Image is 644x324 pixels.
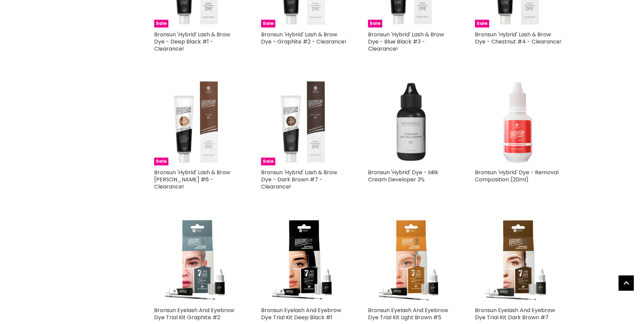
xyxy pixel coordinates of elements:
a: Bronsun 'Hybrid' Lash & Brow Dye - Deep Black #1 - Clearance! [154,31,230,53]
a: Bronsun 'Hybrid' Lash & Brow Dye - Chestnut #4 - Clearance! [475,31,562,46]
a: Bronsun 'Hybrid' Lash & Brow Dye - Brown #6 - Clearance! Sale [154,79,241,165]
a: Bronsun Eyelash And Eyebrow Dye Trial Kit Graphite #2 [154,306,234,321]
a: Bronsun Eyelash And Eyebrow Dye Trial Kit Light Brown #5 [368,306,448,321]
span: Sale [154,20,168,28]
span: Sale [261,20,275,28]
img: Bronsun Eyelash And Eyebrow Dye Trial Kit Light Brown #5 [368,217,455,303]
a: Bronsun 'Hybrid' Lash & Brow Dye - Dark Brown #7 - Clearance! [261,168,337,191]
a: Bronsun 'Hybrid' Lash & Brow Dye - Dark Brown #7 - Clearance! Sale [261,79,348,165]
a: Bronsun Eyelash And Eyebrow Dye Trial Kit Dark Brown #7 [475,306,555,321]
span: Sale [261,158,275,165]
span: Sale [475,20,489,28]
a: Bronsun Eyelash And Eyebrow Dye Trial Kit Deep Black #1 [261,306,341,321]
img: Bronsun Eyelash And Eyebrow Dye Trial Kit Graphite #2 [154,217,241,303]
a: Bronsun 'Hybrid' Lash & Brow Dye - Blue Black #3 - Clearance! [368,31,444,53]
img: Bronsun 'Hybrid' Lash & Brow Dye - Brown #6 - Clearance! [154,79,241,165]
img: Bronsun Eyelash And Eyebrow Dye Trial Kit Dark Brown #7 [475,217,562,303]
img: Bronsun 'Hybrid' Dye - Removal Composition (20ml) [475,79,562,165]
a: Bronsun 'Hybrid' Lash & Brow [PERSON_NAME] #6 - Clearance! [154,168,230,191]
img: Bronsun 'Hybrid' Lash & Brow Dye - Dark Brown #7 - Clearance! [261,79,348,165]
span: Sale [368,20,382,28]
img: Bronsun Eyelash And Eyebrow Dye Trial Kit Deep Black #1 [261,217,348,303]
a: Bronsun 'Hybrid' Dye - Milk Cream Developer 3% [368,168,438,183]
a: Bronsun 'Hybrid' Dye - Removal Composition (20ml) [475,168,558,183]
iframe: Gorgias live chat messenger [610,292,637,317]
img: Bronsun 'Hybrid' Dye - Milk Cream Developer 3% [368,79,455,165]
a: Bronsun 'Hybrid' Lash & Brow Dye - Graphite #2 - Clearance! [261,31,346,46]
span: Sale [154,158,168,165]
